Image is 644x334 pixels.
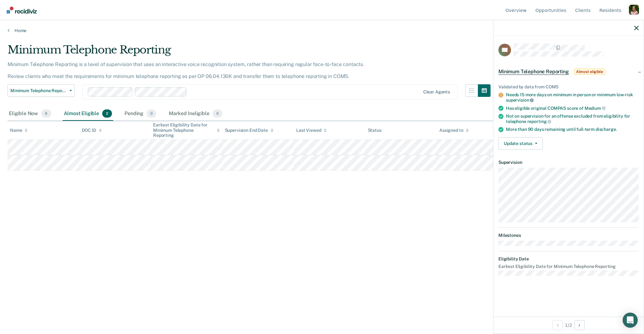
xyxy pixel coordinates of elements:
[498,256,639,262] dt: Eligibility Date
[10,88,67,93] span: Minimum Telephone Reporting
[423,89,450,95] div: Clear agents
[8,61,364,79] p: Minimum Telephone Reporting is a level of supervision that uses an interactive voice recognition ...
[8,28,636,33] a: Home
[493,62,644,82] div: Minimum Telephone ReportingAlmost eligible
[153,122,220,138] div: Earliest Eligibility Date for Minimum Telephone Reporting
[498,160,639,165] dt: Supervision
[527,119,552,124] span: reporting
[102,109,112,118] span: 2
[493,317,644,333] div: 1 / 2
[8,107,53,121] div: Eligible Now
[623,313,638,328] div: Open Intercom Messenger
[225,128,274,133] div: Supervision End Date
[575,320,585,330] button: Next Opportunity
[506,114,639,124] div: Not on supervision for an offense excluded from eligibility for telephone
[296,128,327,133] div: Last Viewed
[10,128,28,133] div: Name
[41,109,51,118] span: 6
[596,127,617,132] span: discharge.
[123,107,158,121] div: Pending
[168,107,224,121] div: Marked Ineligible
[498,233,639,238] dt: Milestones
[213,109,222,118] span: 0
[585,106,606,111] span: Medium
[7,7,37,14] img: Recidiviz
[506,92,639,103] div: Needs 15 more days on minimum in person or minimum low-risk supervision
[498,264,639,269] dt: Earliest Eligibility Date for Minimum Telephone Reporting
[498,69,569,75] span: Minimum Telephone Reporting
[629,5,639,15] button: Profile dropdown button
[506,127,639,132] div: More than 90 days remaining until full-term
[82,128,102,133] div: DOC ID
[506,105,639,111] div: Has eligible original COMPAS score of
[498,137,543,150] button: Update status
[147,109,156,118] span: 0
[574,69,605,75] span: Almost eligible
[8,43,491,61] div: Minimum Telephone Reporting
[439,128,469,133] div: Assigned to
[368,128,381,133] div: Status
[498,84,639,90] div: Validated by data from COMS
[63,107,113,121] div: Almost Eligible
[552,320,563,330] button: Previous Opportunity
